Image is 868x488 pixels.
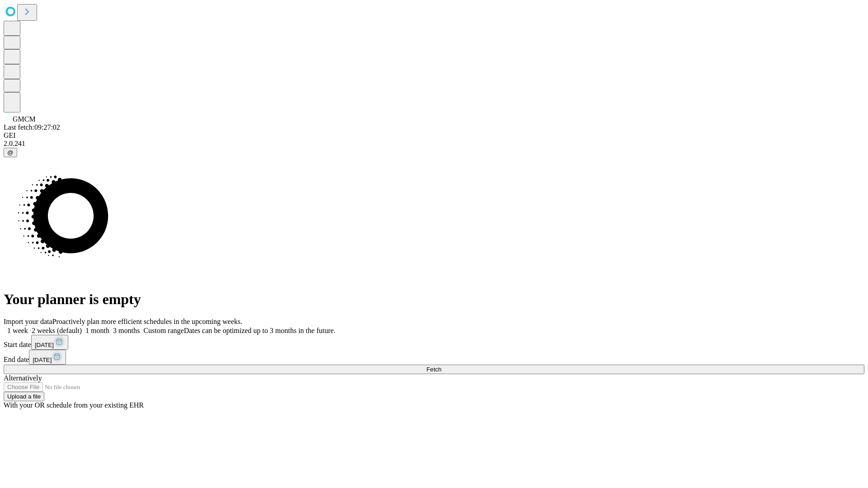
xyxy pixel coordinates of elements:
[426,366,441,373] span: Fetch
[52,318,242,325] span: Proactively plan more efficient schedules in the upcoming weeks.
[143,327,184,334] span: Custom range
[32,327,82,334] span: 2 weeks (default)
[35,342,54,348] span: [DATE]
[4,123,60,131] span: Last fetch: 09:27:02
[4,392,44,401] button: Upload a file
[4,131,864,140] div: GEI
[7,327,28,334] span: 1 week
[4,318,52,325] span: Import your data
[29,350,66,365] button: [DATE]
[4,140,864,148] div: 2.0.241
[31,335,68,350] button: [DATE]
[4,335,864,350] div: Start date
[4,374,42,382] span: Alternatively
[184,327,335,334] span: Dates can be optimized up to 3 months in the future.
[4,148,17,157] button: @
[4,365,864,374] button: Fetch
[4,291,864,308] h1: Your planner is empty
[113,327,140,334] span: 3 months
[33,357,52,363] span: [DATE]
[4,350,864,365] div: End date
[4,401,144,409] span: With your OR schedule from your existing EHR
[85,327,109,334] span: 1 month
[13,115,36,123] span: GMCM
[7,149,14,156] span: @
